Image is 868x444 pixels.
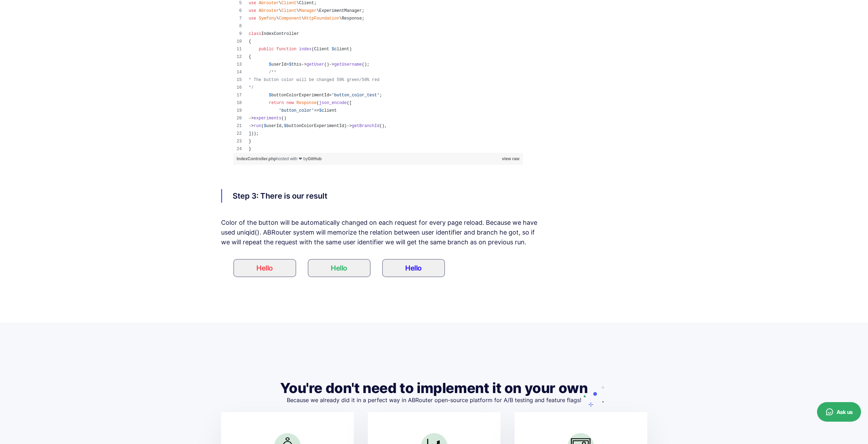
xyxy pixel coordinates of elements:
button: Hello [382,259,445,277]
span: userId [264,124,281,128]
span: getUser [307,62,324,67]
span: $ [264,124,266,128]
span: this [291,62,301,67]
span: buttonColorExperimentId [269,93,329,98]
span: $ [269,93,271,98]
div: Color of the button will be automatically changed on each request for every page reload. Because ... [221,218,540,247]
span: HttpFoundation [304,16,339,21]
span: buttonColorExperimentId [284,124,344,128]
span: Client [299,1,314,6]
button: Hello [233,259,296,277]
span: use [249,16,256,21]
span: Client [314,47,329,52]
button: Hello [308,259,371,277]
span: getUsername [334,62,362,67]
span: Response [297,101,317,105]
span: userId [269,62,286,67]
td: \ \ \ ; [245,15,523,22]
td: = -> ()-> (); [245,61,523,68]
div: hosted with ❤ by [233,153,523,165]
td: = ; [245,91,523,99]
span: run [254,124,261,128]
span: use [249,1,256,6]
span: ' ' [279,108,314,113]
td: -> ( , )-> (), [245,122,523,130]
span: Client [282,1,297,6]
td: } [245,145,523,153]
span: $ [284,124,286,128]
span: Symfony [259,16,276,21]
td: ( ) [245,45,523,53]
span: * The button color will be changed 50% green/50% red [249,77,379,82]
td: } [245,138,523,145]
span: $ [319,108,322,113]
td: ])); [245,130,523,138]
td: ( ([ [245,99,523,107]
h2: You're don't need to implement it on your own [221,379,647,397]
span: class [249,31,261,36]
span: Manager [299,8,316,13]
span: Component [279,16,301,21]
div: Step 3: There is our result [221,189,647,203]
span: ExperimentManager [319,8,362,13]
span: button_color [282,108,312,113]
td: IndexController [245,30,523,38]
span: public [259,47,274,52]
span: use [249,8,256,13]
span: $ [269,62,271,67]
span: Abrouter [259,1,279,6]
span: getBranchId [352,124,379,128]
span: button_color_test [334,93,377,98]
span: json_encode [319,101,347,105]
a: view raw [502,156,519,161]
td: -> () [245,114,523,122]
td: { [245,38,523,45]
a: IndexController.php [237,156,276,161]
span: Abrouter [259,8,279,13]
span: client [332,47,349,52]
span: client [319,108,337,113]
span: ' ' [332,93,380,98]
span: experiments [254,116,281,121]
span: index [299,47,312,52]
span: new [286,101,294,105]
td: => [245,107,523,114]
td: { [245,53,523,61]
span: Client [282,8,297,13]
span: Response [342,16,362,21]
span: $ [332,47,334,52]
button: Ask us [817,402,861,422]
span: function [276,47,297,52]
p: Because we already did it in a perfect way in ABRouter open-source platform for A/B testing and f... [221,397,647,403]
span: return [269,101,284,105]
td: \ \ \ ; [245,7,523,15]
a: GitHub [308,156,322,161]
span: $ [289,62,291,67]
